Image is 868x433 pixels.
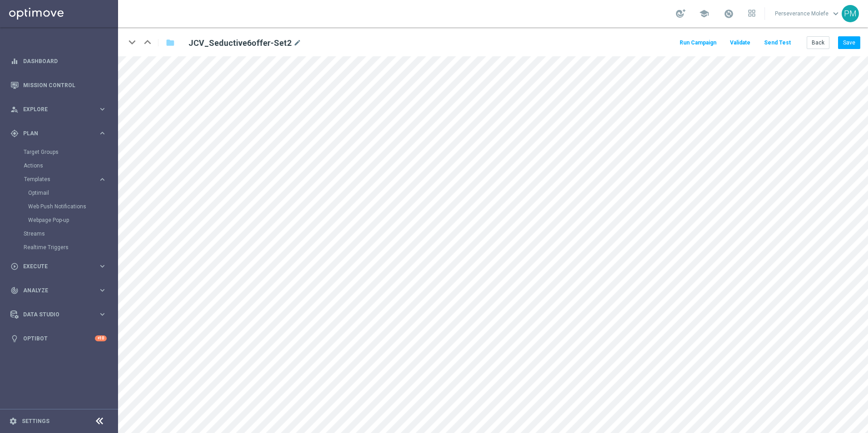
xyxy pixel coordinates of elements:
div: Explore [10,105,98,113]
a: Perseverance Molefekeyboard_arrow_down [774,7,842,20]
div: +10 [95,335,107,341]
div: Optimail [28,186,117,200]
div: Plan [10,129,98,138]
button: Save [838,36,860,49]
span: Execute [23,264,98,269]
i: keyboard_arrow_right [98,286,107,295]
a: Dashboard [23,49,107,73]
button: Send Test [763,37,792,49]
i: track_changes [10,286,19,295]
button: gps_fixed Plan keyboard_arrow_right [10,130,107,137]
span: Plan [23,131,98,136]
i: play_circle_outline [10,262,19,271]
div: Realtime Triggers [24,241,117,254]
button: Run Campaign [678,37,718,49]
a: Settings [22,418,49,424]
a: Actions [24,162,94,169]
a: Streams [24,230,94,237]
a: Optibot [23,326,95,350]
button: play_circle_outline Execute keyboard_arrow_right [10,263,107,270]
div: Webpage Pop-up [28,213,117,227]
i: settings [9,417,17,425]
a: Web Push Notifications [28,203,94,210]
a: Realtime Triggers [24,244,94,251]
span: keyboard_arrow_down [831,9,841,19]
button: folder [165,35,176,50]
i: keyboard_arrow_right [98,262,107,271]
button: Mission Control [10,82,107,89]
i: keyboard_arrow_right [98,310,107,319]
i: folder [166,37,175,48]
button: Templates keyboard_arrow_right [24,176,107,183]
div: PM [842,5,859,22]
div: Dashboard [10,49,107,73]
div: Templates [24,172,117,227]
span: Data Studio [23,312,98,317]
span: Analyze [23,288,98,293]
a: Mission Control [23,73,107,97]
div: Web Push Notifications [28,200,117,213]
button: equalizer Dashboard [10,58,107,65]
div: Target Groups [24,145,117,159]
i: person_search [10,105,19,113]
i: keyboard_arrow_right [98,129,107,138]
i: gps_fixed [10,129,19,138]
div: Analyze [10,286,98,295]
span: Explore [23,107,98,112]
a: Target Groups [24,148,94,156]
button: Back [807,36,829,49]
button: person_search Explore keyboard_arrow_right [10,106,107,113]
div: Data Studio [10,310,98,319]
span: Validate [730,39,750,46]
i: keyboard_arrow_right [98,175,107,184]
a: Optimail [28,189,94,197]
div: Actions [24,159,117,172]
button: track_changes Analyze keyboard_arrow_right [10,287,107,294]
div: Templates [24,177,98,182]
div: Optibot [10,326,107,350]
button: Validate [729,37,752,49]
button: lightbulb Optibot +10 [10,335,107,342]
span: school [699,9,709,19]
div: Mission Control [10,73,107,97]
i: mode_edit [293,38,301,49]
i: equalizer [10,57,19,65]
h2: JCV_Seductive6offer-Set2 [188,38,291,49]
div: Execute [10,262,98,271]
span: Templates [24,177,89,182]
button: Data Studio keyboard_arrow_right [10,311,107,318]
i: keyboard_arrow_right [98,105,107,113]
a: Webpage Pop-up [28,216,94,224]
i: lightbulb [10,335,19,343]
div: Streams [24,227,117,241]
